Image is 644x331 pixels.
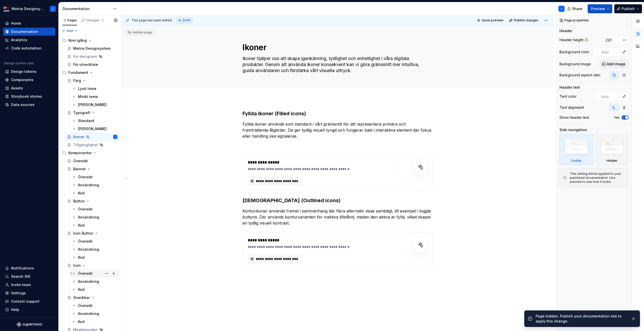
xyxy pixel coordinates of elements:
div: Assets [11,86,23,91]
p: Konturikoner används främst i sammanhang där flera alternativ visas samtidigt, till exempel i tog... [243,208,433,226]
a: Snackbar [65,294,119,302]
div: Komponenter [60,149,119,157]
div: [PERSON_NAME] [78,102,107,107]
span: Add image [607,62,625,67]
a: Home [3,19,55,27]
a: Översikt [70,302,119,310]
div: Hidden [595,134,629,165]
a: Användning [70,310,119,318]
a: Metria Designsystem [65,44,119,52]
div: Användning [78,247,99,252]
div: Design tokens [11,69,36,74]
div: Användning [78,279,99,284]
a: Design tokens [3,68,55,76]
div: Användning [78,215,99,220]
a: Översikt [70,173,119,181]
div: Storybook stories [11,94,42,99]
button: Search ⌘K [3,272,55,281]
a: Banner [65,165,119,173]
a: Översikt [70,237,119,245]
a: Code automation [3,44,55,52]
input: Auto [603,35,623,44]
a: Översikt [70,205,119,213]
div: Design system data [4,61,34,65]
span: Publish [622,6,635,11]
div: Analytics [11,37,27,42]
a: Invite team [3,281,55,289]
div: Användning [78,311,99,316]
button: Help [3,306,55,314]
button: Notifications [3,264,55,272]
a: Icon [65,261,119,269]
div: Metria Designsystem [12,6,44,11]
div: Standard [78,118,94,123]
div: J [115,134,116,139]
div: Användning [78,183,99,188]
div: Kod [78,319,85,324]
div: Visible [559,134,593,165]
a: Button [65,197,119,205]
div: Components [11,77,33,82]
span: Publish changes [514,18,538,22]
div: Kom igång [68,38,87,43]
a: Kod [70,318,119,326]
span: This page has been edited. [132,18,173,22]
a: Användning [70,278,119,286]
div: För utvecklare [73,62,98,67]
a: Settings [3,289,55,297]
div: Code automation [11,46,42,51]
span: Quick preview [482,18,503,22]
div: Home [11,21,21,26]
button: Add [60,27,79,34]
div: Page hidden. Publish your documentation site to apply this change. [536,314,627,324]
span: 1 [100,18,104,22]
div: Show header text [559,115,589,120]
div: Text color [559,94,577,99]
a: För utvecklare [65,61,119,69]
div: Pages [62,18,77,22]
div: Metria Designsystem [73,46,110,51]
label: Yes [614,116,620,120]
a: Kod [70,221,119,229]
div: Documentation [63,6,110,11]
a: Kod [70,253,119,261]
button: Publish [614,4,642,13]
a: Översikt [65,157,119,165]
div: Översikt [78,207,93,212]
a: Icon Button [65,229,119,237]
button: Metria DesignsystemJ [1,3,57,14]
a: Användning [70,181,119,189]
div: Översikt [78,175,93,180]
input: Auto [599,92,620,101]
a: Typografi [65,109,119,117]
div: Kod [78,223,85,228]
div: Hidden page [128,30,152,34]
div: J [52,7,54,11]
input: Auto [599,47,620,57]
div: Header height [559,37,583,42]
div: Invite team [11,282,31,287]
div: Changes [86,18,104,22]
span: Draft [183,18,190,22]
div: Ikoner [73,134,84,139]
a: Mörkt tema [70,93,119,101]
div: Typografi [73,110,90,115]
a: Storybook stories [3,92,55,100]
h3: Fyllda ikoner (Filled icons) [243,110,433,117]
div: Färg [73,78,81,83]
div: Icon [73,263,81,268]
textarea: Ikoner hjälper oss att skapa igenkänning, tydlighet och enhetlighet i våra digitala produkter. Ge... [242,54,432,75]
svg: Supernova Logo [17,322,42,327]
img: fcc7d103-c4a6-47df-856c-21dae8b51a16.png [4,6,10,12]
button: Preview [588,4,612,13]
a: För designers [65,52,119,61]
div: Notifications [11,266,34,271]
a: Översikt [70,269,119,278]
a: Användning [70,245,119,253]
span: Add [67,29,73,33]
a: Assets [3,84,55,92]
div: Button [73,199,85,204]
textarea: Ikoner [242,41,432,53]
div: Hidden [607,159,617,163]
div: Kom igång [60,36,119,44]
